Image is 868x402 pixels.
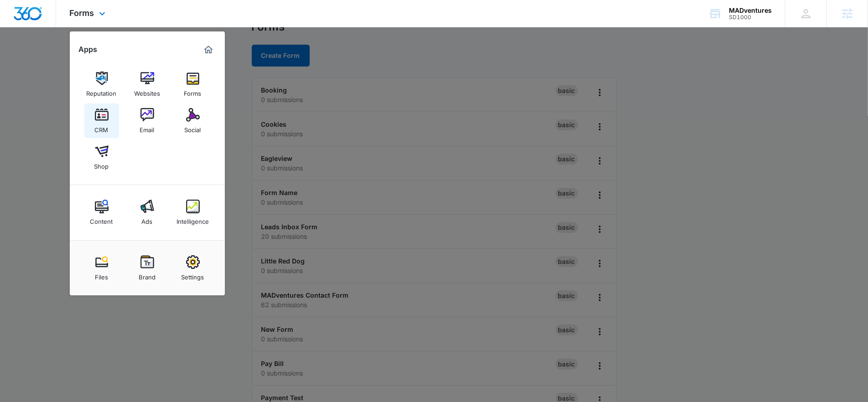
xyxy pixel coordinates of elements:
span: Forms [70,8,94,18]
a: Settings [176,251,210,285]
img: tab_domain_overview_orange.svg [25,53,32,60]
a: Files [84,251,119,285]
a: Ads [130,195,165,230]
a: CRM [84,103,119,138]
a: Intelligence [176,195,210,230]
div: account id [729,14,772,21]
a: Brand [130,251,165,285]
div: Shop [94,158,109,170]
div: Settings [182,269,204,281]
div: Websites [134,85,160,97]
a: Reputation [84,67,119,102]
div: Domain Overview [35,54,82,60]
div: CRM [95,122,109,134]
a: Content [84,195,119,230]
div: v 4.0.25 [26,15,45,22]
a: Shop [84,140,119,175]
div: Files [95,269,108,281]
h2: Apps [79,45,98,54]
a: Email [130,103,165,138]
div: Content [90,213,113,225]
img: website_grey.svg [15,24,22,31]
img: tab_keywords_by_traffic_grey.svg [91,53,98,60]
div: Brand [139,269,156,281]
div: Social [185,122,201,134]
a: Social [176,103,210,138]
div: Ads [142,213,153,225]
div: Domain: [DOMAIN_NAME] [24,24,100,31]
a: Marketing 360® Dashboard [201,42,216,57]
div: Intelligence [177,213,209,225]
a: Websites [130,67,165,102]
img: logo_orange.svg [15,15,22,22]
div: account name [729,7,772,14]
div: Keywords by Traffic [101,54,154,60]
div: Reputation [87,85,117,97]
a: Forms [176,67,210,102]
div: Forms [184,85,202,97]
div: Email [140,122,155,134]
